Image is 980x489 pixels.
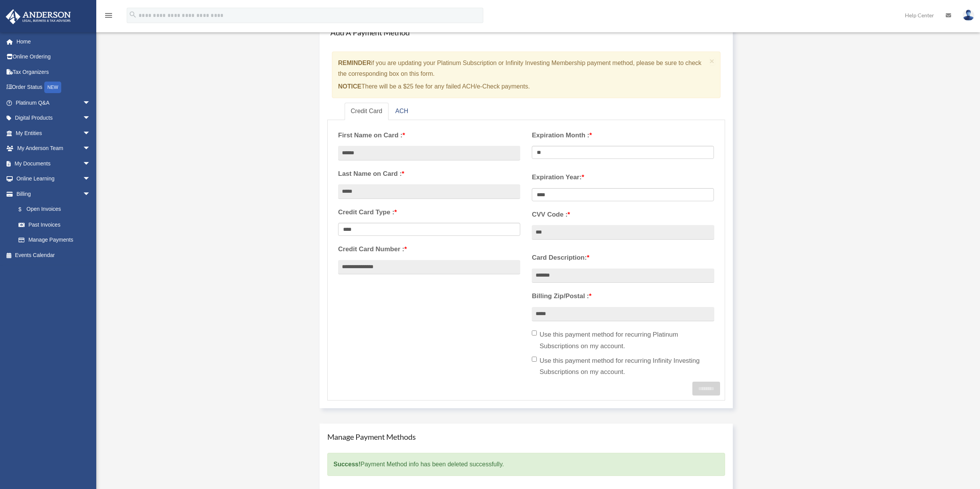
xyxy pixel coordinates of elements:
[389,103,415,120] a: ACH
[532,357,537,362] input: Use this payment method for recurring Infinity Investing Subscriptions on my account.
[338,168,520,180] label: Last Name on Card :
[83,156,98,172] span: arrow_drop_down
[3,9,73,24] img: Anderson Advisors Platinum Portal
[345,103,389,120] a: Credit Card
[532,329,714,352] label: Use this payment method for recurring Platinum Subscriptions on my account.
[83,95,98,111] span: arrow_drop_down
[83,171,98,187] span: arrow_drop_down
[5,49,102,65] a: Online Ordering
[11,232,98,248] a: Manage Payments
[710,57,715,65] span: ×
[23,205,27,214] span: $
[532,209,714,220] label: CVV Code :
[5,95,102,110] a: Platinum Q&Aarrow_drop_down
[5,141,102,156] a: My Anderson Teamarrow_drop_down
[338,130,520,141] label: First Name on Card :
[5,64,102,80] a: Tax Organizers
[44,82,61,93] div: NEW
[532,172,714,183] label: Expiration Year:
[338,60,371,66] strong: REMINDER
[83,186,98,202] span: arrow_drop_down
[83,125,98,141] span: arrow_drop_down
[327,431,725,442] h4: Manage Payment Methods
[5,247,102,263] a: Events Calendar
[5,156,102,171] a: My Documentsarrow_drop_down
[532,252,714,264] label: Card Description:
[5,80,102,95] a: Order StatusNEW
[104,11,113,20] i: menu
[83,110,98,126] span: arrow_drop_down
[11,217,102,232] a: Past Invoices
[338,207,520,218] label: Credit Card Type :
[327,453,725,476] div: Payment Method info has been deleted successfully.
[532,130,714,141] label: Expiration Month :
[5,125,102,141] a: My Entitiesarrow_drop_down
[338,81,707,92] p: There will be a $25 fee for any failed ACH/e-Check payments.
[5,110,102,126] a: Digital Productsarrow_drop_down
[5,171,102,187] a: Online Learningarrow_drop_down
[5,34,102,49] a: Home
[11,202,102,217] a: $Open Invoices
[963,10,974,21] img: User Pic
[104,13,113,20] a: menu
[5,186,102,202] a: Billingarrow_drop_down
[327,24,725,41] h4: Add A Payment Method
[532,355,714,378] label: Use this payment method for recurring Infinity Investing Subscriptions on my account.
[333,461,360,467] strong: Success!
[332,52,720,98] div: if you are updating your Platinum Subscription or Infinity Investing Membership payment method, p...
[129,10,137,19] i: search
[710,57,715,65] button: Close
[532,330,537,335] input: Use this payment method for recurring Platinum Subscriptions on my account.
[338,83,361,90] strong: NOTICE
[532,290,714,302] label: Billing Zip/Postal :
[83,141,98,157] span: arrow_drop_down
[338,244,520,255] label: Credit Card Number :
